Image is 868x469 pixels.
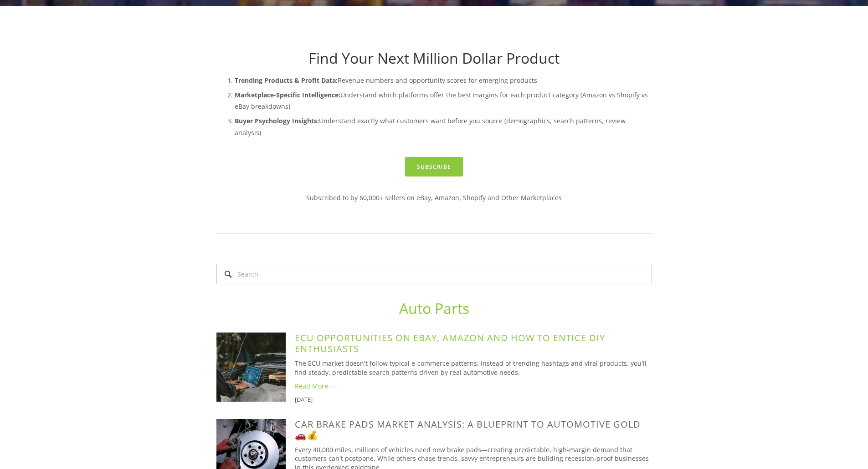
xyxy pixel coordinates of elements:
p: Understand which platforms offer the best margins for each product category (Amazon vs Shopify vs... [235,89,652,112]
p: Revenue numbers and opportunity scores for emerging products [235,75,652,86]
input: Search [216,264,652,284]
a: ECU Opportunities on eBay, Amazon and How to Entice DIY Enthusiasts [216,333,295,402]
strong: Marketplace-Specific Intelligence: [235,91,340,99]
h1: Find Your Next Million Dollar Product [216,50,652,67]
strong: Buyer Psychology Insights: [235,116,319,125]
strong: Trending Products & Profit Data: [235,76,338,85]
a: ECU Opportunities on eBay, Amazon and How to Entice DIY Enthusiasts [295,332,605,355]
time: [DATE] [295,395,313,403]
img: ECU Opportunities on eBay, Amazon and How to Entice DIY Enthusiasts [216,333,286,402]
p: The ECU market doesn't follow typical e-commerce patterns. Instead of trending hashtags and viral... [295,359,652,377]
a: Auto Parts [399,298,469,318]
p: Understand exactly what customers want before you source (demographics, search patterns, review a... [235,115,652,138]
a: Car Brake Pads Market Analysis: A Blueprint to Automotive Gold 🚗💰 [295,418,641,441]
a: Read More → [295,382,652,391]
a: Subscribe [405,157,463,177]
p: Subscribed to by 60,000+ sellers on eBay, Amazon, Shopify and Other Marketplaces [216,192,652,203]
